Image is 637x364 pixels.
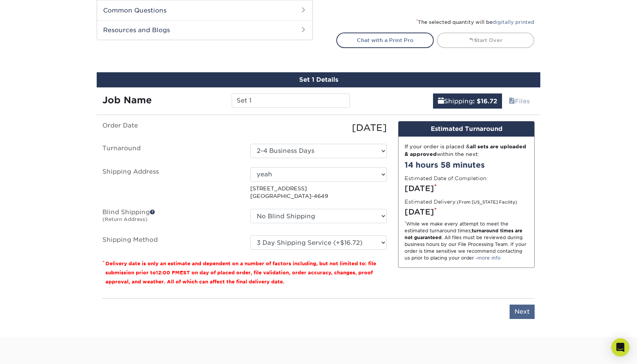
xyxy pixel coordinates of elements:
h2: Resources and Blogs [97,20,312,40]
div: [DATE] [405,183,528,194]
div: 14 hours 58 minutes [405,159,528,171]
div: Set 1 Details [97,72,540,87]
div: [DATE] [245,121,392,135]
a: more info [477,255,500,261]
small: Delivery date is only an estimate and dependent on a number of factors including, but not limited... [105,261,376,285]
input: Next [510,305,535,319]
label: Blind Shipping [97,209,245,226]
input: Enter a job name [232,93,350,108]
small: The selected quantity will be [416,19,534,25]
label: Turnaround [97,144,245,158]
a: Files [504,93,535,109]
a: Start Over [437,33,534,48]
label: Shipping Method [97,235,245,250]
small: (Return Address) [102,216,147,222]
a: digitally printed [493,19,534,25]
strong: Job Name [102,95,152,106]
label: Estimated Delivery: [405,198,517,205]
a: Shipping: $16.72 [433,93,502,109]
h2: Common Questions [97,0,312,20]
div: [DATE] [405,206,528,218]
div: Open Intercom Messenger [611,338,629,356]
a: Chat with a Print Pro [336,33,434,48]
span: 12:00 PM [156,270,180,275]
div: While we make every attempt to meet the estimated turnaround times; . All files must be reviewed ... [405,221,528,261]
small: (From [US_STATE] Facility) [457,200,517,205]
p: [STREET_ADDRESS] [GEOGRAPHIC_DATA]-4649 [250,185,387,200]
b: : $16.72 [473,98,497,105]
label: Estimated Date of Completion: [405,174,488,182]
span: shipping [438,98,444,105]
div: If your order is placed & within the next: [405,143,528,158]
label: Order Date [97,121,245,135]
iframe: Google Customer Reviews [2,341,64,361]
label: Shipping Address [97,167,245,200]
div: Estimated Turnaround [399,121,534,137]
span: files [509,98,515,105]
